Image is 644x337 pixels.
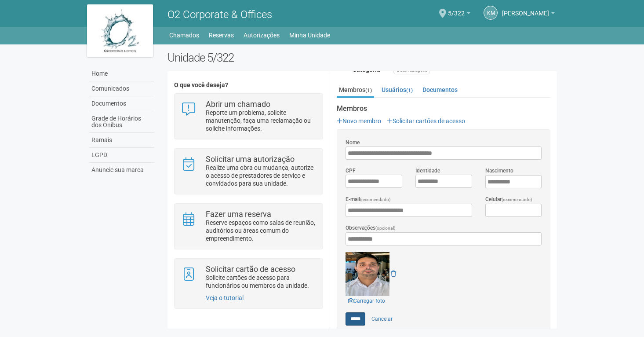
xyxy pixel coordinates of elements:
a: [PERSON_NAME] [502,11,555,18]
h4: O que você deseja? [174,82,323,88]
span: (opcional) [375,226,396,231]
span: (recomendado) [502,197,532,202]
span: O2 Corporate & Offices [167,8,272,21]
label: CPF [346,167,356,175]
a: Remover [391,270,396,277]
a: Reservas [209,29,234,41]
a: Solicitar cartões de acesso [387,117,465,125]
a: Fazer uma reserva Reserve espaços como salas de reunião, auditórios ou áreas comum do empreendime... [181,210,316,242]
label: Nascimento [485,167,513,175]
a: Cancelar [367,312,397,326]
a: Minha Unidade [289,29,330,41]
label: Nome [346,139,360,147]
strong: Solicitar uma autorização [206,154,295,164]
a: Ramais [89,133,154,148]
img: logo.jpg [87,4,153,57]
label: Observações [346,224,396,232]
a: Home [89,66,154,81]
label: E-mail [346,195,391,204]
p: Solicite cartões de acesso para funcionários ou membros da unidade. [206,274,316,289]
label: Identidade [415,167,440,175]
p: Realize uma obra ou mudança, autorize o acesso de prestadores de serviço e convidados para sua un... [206,164,316,187]
strong: Abrir um chamado [206,99,270,109]
a: Documentos [420,83,460,96]
a: 5/322 [448,11,470,18]
a: Chamados [169,29,199,41]
strong: Membros [337,105,550,113]
a: Comunicados [89,81,154,96]
a: Veja o tutorial [206,294,244,301]
a: Abrir um chamado Reporte um problema, solicite manutenção, faça uma reclamação ou solicite inform... [181,100,316,132]
h2: Unidade 5/322 [167,51,557,64]
label: Celular [485,195,532,204]
small: (1) [365,87,372,93]
a: Solicitar cartão de acesso Solicite cartões de acesso para funcionários ou membros da unidade. [181,265,316,289]
strong: Solicitar cartão de acesso [206,264,295,274]
span: Karine Mansour Soares [502,1,549,17]
a: Solicitar uma autorização Realize uma obra ou mudança, autorize o acesso de prestadores de serviç... [181,155,316,187]
a: Grade de Horários dos Ônibus [89,111,154,133]
a: Carregar foto [346,296,388,306]
a: Anuncie sua marca [89,163,154,177]
a: Usuários(1) [379,83,415,96]
img: GetFile [346,252,389,296]
p: Reserve espaços como salas de reunião, auditórios ou áreas comum do empreendimento. [206,219,316,242]
a: Novo membro [337,117,381,125]
span: (recomendado) [360,197,391,202]
a: KM [484,6,498,20]
a: Documentos [89,96,154,111]
strong: Fazer uma reserva [206,209,271,219]
a: LGPD [89,148,154,163]
small: (1) [406,87,413,93]
a: Autorizações [244,29,280,41]
p: Reporte um problema, solicite manutenção, faça uma reclamação ou solicite informações. [206,109,316,132]
span: 5/322 [448,1,465,17]
a: Membros(1) [337,83,374,98]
